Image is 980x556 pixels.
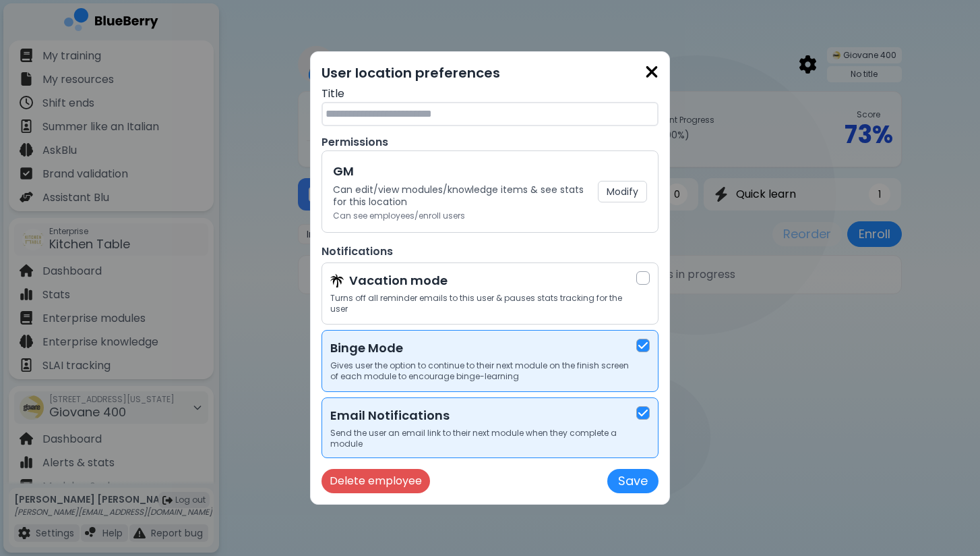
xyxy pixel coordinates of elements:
[645,63,659,81] img: close icon
[330,428,636,449] p: Send the user an email link to their next module when they complete a module
[321,63,659,83] p: User location preferences
[330,360,636,382] p: Gives user the option to continue to their next module on the finish screen of each module to enc...
[330,274,344,288] img: vacation icon
[333,211,598,221] p: Can see employees/enroll users
[330,406,636,425] h3: Email Notifications
[321,469,430,493] button: Delete employee
[321,244,659,260] p: Notifications
[349,271,448,290] h3: Vacation mode
[607,469,659,493] button: Save
[333,162,598,181] h3: GM
[330,339,636,358] h3: Binge Mode
[321,86,659,102] p: Title
[638,408,648,418] img: check
[321,134,659,150] p: Permissions
[638,340,648,351] img: check
[598,181,647,202] button: Modify
[333,184,598,208] p: Can edit/view modules/knowledge items & see stats for this location
[330,293,636,314] p: Turns off all reminder emails to this user & pauses stats tracking for the user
